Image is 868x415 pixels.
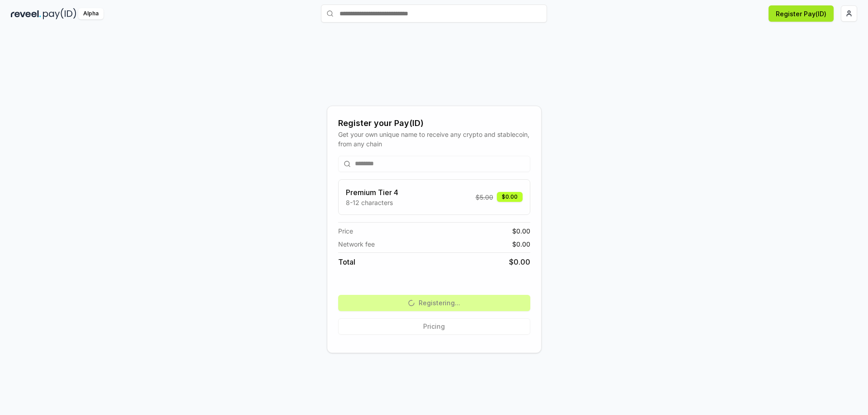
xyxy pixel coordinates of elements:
div: Get your own unique name to receive any crypto and stablecoin, from any chain [338,130,530,149]
div: Alpha [78,8,104,19]
span: Network fee [338,239,375,249]
span: Total [338,256,355,267]
span: Price [338,226,353,236]
span: $ 0.00 [512,226,530,236]
h3: Premium Tier 4 [346,187,398,198]
div: $0.00 [497,192,523,202]
button: Register Pay(ID) [769,5,834,22]
img: reveel_dark [11,8,41,19]
span: $ 5.00 [476,192,493,202]
p: 8-12 characters [346,198,398,207]
img: pay_id [43,8,76,19]
div: Register your Pay(ID) [338,117,530,130]
span: $ 0.00 [512,239,530,249]
span: $ 0.00 [509,256,530,267]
